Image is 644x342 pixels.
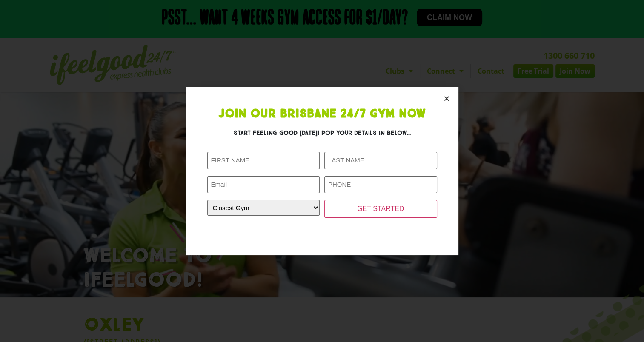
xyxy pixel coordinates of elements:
h1: Join Our Brisbane 24/7 Gym Now [207,108,437,120]
input: PHONE [324,176,437,194]
input: LAST NAME [324,152,437,169]
a: Close [444,95,450,102]
input: FIRST NAME [207,152,320,169]
input: GET STARTED [324,200,437,218]
h3: Start feeling good [DATE]! Pop your details in below... [207,128,437,137]
input: Email [207,176,320,194]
